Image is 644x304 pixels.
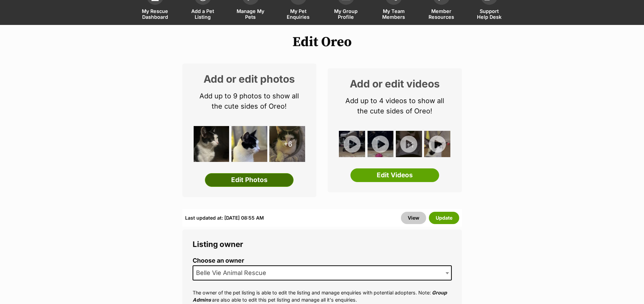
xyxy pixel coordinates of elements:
span: Add a Pet Listing [188,8,218,20]
img: onbuoic3xxtahghrcaqc.jpg [424,131,450,157]
p: Add up to 9 photos to show all the cute sides of Oreo! [193,91,306,111]
span: Belle Vie Animal Rescue [193,268,273,278]
img: swtkftpybl0pwsj1egcd.jpg [368,131,394,157]
span: My Team Members [378,8,409,20]
a: Edit Photos [205,173,294,187]
span: Listing owner [193,239,243,249]
a: View [401,212,426,224]
img: nqbb8box4d2gwhdawxlx.jpg [339,131,365,157]
div: Last updated at: [DATE] 08:55 AM [185,212,264,224]
span: Member Resources [426,8,457,20]
label: Choose an owner [193,257,452,264]
span: My Group Profile [331,8,361,20]
h2: Add or edit photos [193,74,306,84]
span: Manage My Pets [235,8,266,20]
p: Add up to 4 videos to show all the cute sides of Oreo! [338,96,452,116]
a: Edit Videos [350,168,439,182]
em: Group Admins [193,290,447,303]
div: +1 [396,131,422,157]
span: Support Help Desk [474,8,505,20]
span: My Pet Enquiries [283,8,314,20]
span: My Rescue Dashboard [140,8,170,20]
button: Update [429,212,459,224]
div: +6 [269,126,305,162]
span: Belle Vie Animal Rescue [193,265,452,280]
p: The owner of the pet listing is able to edit the listing and manage enquiries with potential adop... [193,289,452,304]
h2: Add or edit videos [338,79,452,89]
